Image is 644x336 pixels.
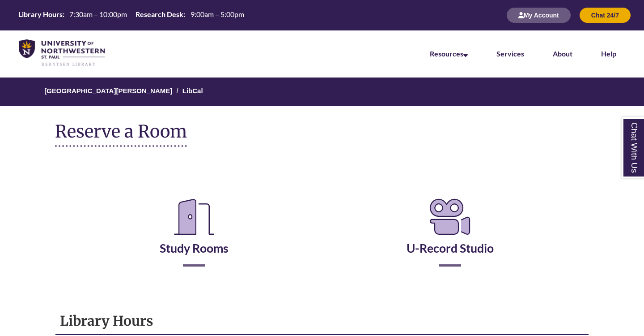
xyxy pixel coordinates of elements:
[15,9,247,21] a: Hours Today
[19,39,105,67] img: UNWSP Library Logo
[60,312,584,329] h1: Library Hours
[580,11,631,19] a: Chat 24/7
[430,49,468,58] a: Resources
[55,169,589,293] div: Reserve a Room
[15,9,247,20] table: Hours Today
[182,87,203,95] a: LibCal
[580,8,631,23] button: Chat 24/7
[160,219,229,255] a: Study Rooms
[496,49,524,58] a: Services
[132,9,186,19] th: Research Desk:
[55,78,589,106] nav: Breadcrumb
[507,11,571,19] a: My Account
[55,122,187,147] h1: Reserve a Room
[601,49,616,58] a: Help
[407,219,494,255] a: U-Record Studio
[191,10,244,18] span: 9:00am – 5:00pm
[15,9,66,19] th: Library Hours:
[69,10,127,18] span: 7:30am – 10:00pm
[44,87,172,95] a: [GEOGRAPHIC_DATA][PERSON_NAME]
[553,49,572,58] a: About
[507,8,571,23] button: My Account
